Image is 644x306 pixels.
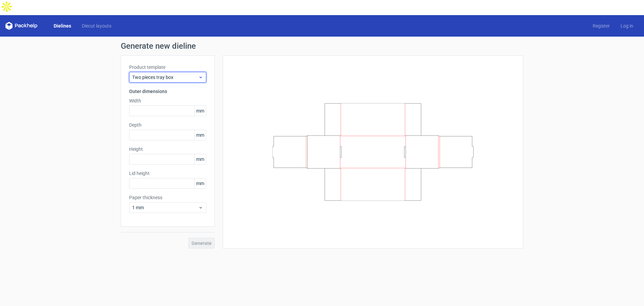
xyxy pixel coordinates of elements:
label: Depth [129,122,206,128]
label: Lid height [129,170,206,177]
a: Register [587,23,615,29]
label: Height [129,146,206,152]
label: Product template [129,64,206,71]
span: 1 mm [132,204,198,211]
h3: Outer dimensions [129,88,206,95]
a: Diecut layouts [76,23,117,29]
h1: Generate new dieline [121,42,523,50]
span: mm [194,178,206,188]
span: mm [194,130,206,140]
a: Dielines [48,23,76,29]
span: mm [194,154,206,164]
span: Two pieces tray box [132,74,198,81]
span: mm [194,106,206,116]
label: Width [129,97,206,104]
a: Log in [615,23,639,29]
label: Paper thickness [129,194,206,201]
